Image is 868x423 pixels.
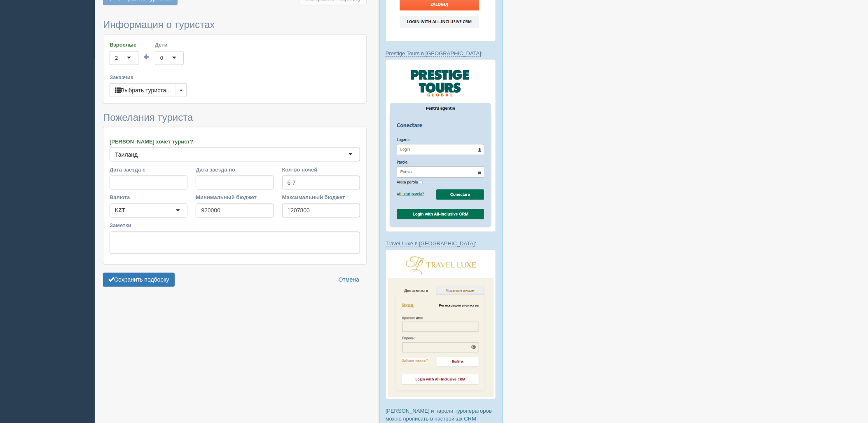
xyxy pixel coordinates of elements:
button: Выбрать туриста... [110,83,176,97]
label: Валюта [110,194,187,202]
label: Взрослые [110,41,138,49]
div: 2 [115,54,118,62]
label: Заказчик [110,73,360,81]
label: Заметки [110,222,360,230]
a: Prestige Tours в [GEOGRAPHIC_DATA] [386,50,481,57]
div: Таиланд [115,150,138,159]
span: Пожелания туриста [103,112,193,123]
div: KZT [115,207,125,215]
label: Минимальный бюджет [196,194,274,202]
h3: Информация о туристах [103,19,367,30]
div: 0 [160,54,163,62]
label: Максимальный бюджет [282,194,360,202]
input: 7-10 или 7,10,14 [282,176,360,190]
button: Сохранить подборку [103,273,175,287]
label: Дата заезда с [110,166,187,174]
p: : [386,49,496,57]
label: Кол-во ночей [282,166,360,174]
label: Дети [155,41,184,49]
a: Travel Luxe в [GEOGRAPHIC_DATA] [386,241,475,247]
label: Дата заезда по [196,166,274,174]
p: : [386,240,496,248]
img: travel-luxe-%D0%BB%D0%BE%D0%B3%D0%B8%D0%BD-%D1%87%D0%B5%D1%80%D0%B5%D0%B7-%D1%81%D1%80%D0%BC-%D0%... [386,250,496,399]
a: Отмена [333,273,365,287]
label: [PERSON_NAME] хочет турист? [110,138,360,146]
img: prestige-tours-login-via-crm-for-travel-agents.png [386,59,496,232]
